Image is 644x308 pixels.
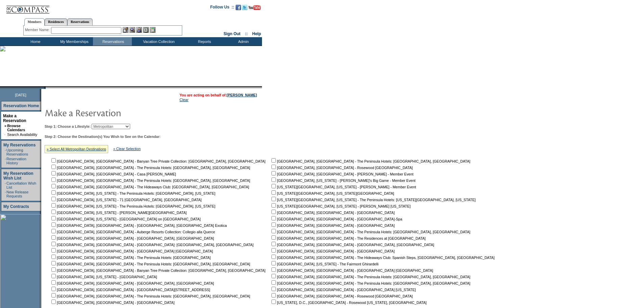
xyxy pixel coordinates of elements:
[24,18,45,26] a: Members
[150,27,156,33] img: b_calculator.gif
[3,204,29,209] a: My Contracts
[50,172,176,176] nobr: [GEOGRAPHIC_DATA], [GEOGRAPHIC_DATA] - Casa [PERSON_NAME]
[46,86,46,89] img: blank.gif
[5,157,6,165] td: ·
[3,103,39,108] a: Reservation Home
[143,27,149,33] img: Reservations
[223,31,240,36] a: Sign Out
[93,37,132,46] td: Reservations
[5,148,6,156] td: ·
[270,172,413,176] nobr: [GEOGRAPHIC_DATA], [GEOGRAPHIC_DATA] - [PERSON_NAME] - Member Event
[50,191,215,195] nobr: [GEOGRAPHIC_DATA], [US_STATE] - The Peninsula Hotels: [GEOGRAPHIC_DATA], [US_STATE]
[7,124,25,132] a: Browse Calendars
[184,37,223,46] td: Reports
[50,281,214,285] nobr: [GEOGRAPHIC_DATA], [GEOGRAPHIC_DATA] - [GEOGRAPHIC_DATA], [GEOGRAPHIC_DATA]
[270,223,395,228] nobr: [GEOGRAPHIC_DATA], [GEOGRAPHIC_DATA] - [GEOGRAPHIC_DATA]
[50,198,201,202] nobr: [GEOGRAPHIC_DATA], [US_STATE] - 71 [GEOGRAPHIC_DATA], [GEOGRAPHIC_DATA]
[45,106,180,119] img: pgTtlMakeReservation.gif
[50,223,227,228] nobr: [GEOGRAPHIC_DATA], [GEOGRAPHIC_DATA] - [GEOGRAPHIC_DATA], [GEOGRAPHIC_DATA] Exotica
[6,157,26,165] a: Reservation History
[4,133,6,137] td: ·
[6,148,28,156] a: Upcoming Reservations
[270,191,394,195] nobr: [US_STATE][GEOGRAPHIC_DATA], [US_STATE][GEOGRAPHIC_DATA]
[270,211,395,215] nobr: [GEOGRAPHIC_DATA], [GEOGRAPHIC_DATA] - [GEOGRAPHIC_DATA]
[270,185,416,189] nobr: [US_STATE][GEOGRAPHIC_DATA], [US_STATE] - [PERSON_NAME] - Member Event
[113,147,141,151] a: » Clear Selection
[129,27,135,33] img: View
[7,133,37,137] a: Search Availability
[50,275,157,279] nobr: [GEOGRAPHIC_DATA], [US_STATE] - [GEOGRAPHIC_DATA]
[270,294,412,298] nobr: [GEOGRAPHIC_DATA], [GEOGRAPHIC_DATA] - Rosewood [GEOGRAPHIC_DATA]
[3,114,26,123] a: Make a Reservation
[45,135,161,139] b: Step 2: Choose the Destination(s) You Wish to See on the Calendar:
[50,243,254,247] nobr: [GEOGRAPHIC_DATA], [GEOGRAPHIC_DATA] - [GEOGRAPHIC_DATA]: [GEOGRAPHIC_DATA], [GEOGRAPHIC_DATA]
[270,159,470,163] nobr: [GEOGRAPHIC_DATA], [GEOGRAPHIC_DATA] - The Peninsula Hotels: [GEOGRAPHIC_DATA], [GEOGRAPHIC_DATA]
[50,256,211,260] nobr: [GEOGRAPHIC_DATA], [GEOGRAPHIC_DATA] - The Peninsula Hotels: [GEOGRAPHIC_DATA]
[43,86,46,89] img: promoShadowLeftCorner.gif
[25,27,51,33] div: Member Name:
[45,124,91,128] b: Step 1: Choose a Lifestyle:
[50,262,250,266] nobr: [GEOGRAPHIC_DATA], [GEOGRAPHIC_DATA] - The Peninsula Hotels: [GEOGRAPHIC_DATA], [GEOGRAPHIC_DATA]
[67,18,93,25] a: Reservations
[15,37,54,46] td: Home
[50,288,210,292] nobr: [GEOGRAPHIC_DATA], [GEOGRAPHIC_DATA] - [GEOGRAPHIC_DATA][STREET_ADDRESS]
[50,249,213,253] nobr: [GEOGRAPHIC_DATA], [GEOGRAPHIC_DATA] - [GEOGRAPHIC_DATA] [GEOGRAPHIC_DATA]
[50,179,250,183] nobr: [GEOGRAPHIC_DATA], [GEOGRAPHIC_DATA] - The Peninsula Hotels: [GEOGRAPHIC_DATA], [GEOGRAPHIC_DATA]
[6,190,28,198] a: New Release Requests
[248,5,261,10] img: Subscribe to our YouTube Channel
[270,217,402,221] nobr: [GEOGRAPHIC_DATA], [GEOGRAPHIC_DATA] - [GEOGRAPHIC_DATA]-Spa
[6,181,36,189] a: Cancellation Wish List
[270,288,416,292] nobr: [GEOGRAPHIC_DATA], [GEOGRAPHIC_DATA] - [GEOGRAPHIC_DATA] [US_STATE]
[270,281,470,285] nobr: [GEOGRAPHIC_DATA], [GEOGRAPHIC_DATA] - The Peninsula Hotels: [GEOGRAPHIC_DATA], [GEOGRAPHIC_DATA]
[236,5,241,10] img: Become our fan on Facebook
[50,217,200,221] nobr: [GEOGRAPHIC_DATA], [US_STATE] - [GEOGRAPHIC_DATA] on [GEOGRAPHIC_DATA]
[245,31,248,36] span: ::
[270,249,395,253] nobr: [GEOGRAPHIC_DATA], [GEOGRAPHIC_DATA] - [GEOGRAPHIC_DATA]
[50,236,214,240] nobr: [GEOGRAPHIC_DATA], [GEOGRAPHIC_DATA] - [GEOGRAPHIC_DATA], [GEOGRAPHIC_DATA]
[270,275,470,279] nobr: [GEOGRAPHIC_DATA], [GEOGRAPHIC_DATA] - The Peninsula Hotels: [GEOGRAPHIC_DATA], [GEOGRAPHIC_DATA]
[270,166,412,170] nobr: [GEOGRAPHIC_DATA], [GEOGRAPHIC_DATA] - Rosewood [GEOGRAPHIC_DATA]
[270,243,434,247] nobr: [GEOGRAPHIC_DATA], [GEOGRAPHIC_DATA] - [GEOGRAPHIC_DATA], [GEOGRAPHIC_DATA]
[270,268,433,273] nobr: [GEOGRAPHIC_DATA], [GEOGRAPHIC_DATA] - [GEOGRAPHIC_DATA] [GEOGRAPHIC_DATA]
[210,4,234,12] td: Follow Us ::
[270,262,378,266] nobr: [GEOGRAPHIC_DATA], [US_STATE] - The Fairmont Ghirardelli
[248,7,261,11] a: Subscribe to our YouTube Channel
[132,37,184,46] td: Vacation Collection
[50,211,187,215] nobr: [GEOGRAPHIC_DATA], [US_STATE] - [PERSON_NAME][GEOGRAPHIC_DATA]
[50,301,174,305] nobr: [GEOGRAPHIC_DATA], [GEOGRAPHIC_DATA] - [GEOGRAPHIC_DATA]
[180,98,188,102] a: Clear
[236,7,241,11] a: Become our fan on Facebook
[5,181,6,189] td: ·
[123,27,128,33] img: b_edit.gif
[270,179,415,183] nobr: [GEOGRAPHIC_DATA], [US_STATE] - [PERSON_NAME]'s Big Game - Member Event
[242,7,247,11] a: Follow us on Twitter
[50,166,250,170] nobr: [GEOGRAPHIC_DATA], [GEOGRAPHIC_DATA] - The Peninsula Hotels: [GEOGRAPHIC_DATA], [GEOGRAPHIC_DATA]
[3,171,33,181] a: My Reservation Wish List
[50,268,265,273] nobr: [GEOGRAPHIC_DATA], [GEOGRAPHIC_DATA] - Banyan Tree Private Collection: [GEOGRAPHIC_DATA], [GEOGRA...
[223,37,262,46] td: Admin
[227,93,257,97] a: [PERSON_NAME]
[3,143,35,147] a: My Reservations
[270,301,427,305] nobr: [US_STATE], D.C., [GEOGRAPHIC_DATA] - Rosewood [US_STATE], [GEOGRAPHIC_DATA]
[50,159,265,163] nobr: [GEOGRAPHIC_DATA], [GEOGRAPHIC_DATA] - Banyan Tree Private Collection: [GEOGRAPHIC_DATA], [GEOGRA...
[270,256,495,260] nobr: [GEOGRAPHIC_DATA], [GEOGRAPHIC_DATA] - The Hideaways Club: Spanish Steps, [GEOGRAPHIC_DATA], [GEO...
[4,124,6,128] b: »
[45,18,67,25] a: Residences
[5,190,6,198] td: ·
[270,230,470,234] nobr: [GEOGRAPHIC_DATA], [GEOGRAPHIC_DATA] - The Peninsula Hotels: [GEOGRAPHIC_DATA], [GEOGRAPHIC_DATA]
[270,198,476,202] nobr: [US_STATE][GEOGRAPHIC_DATA], [US_STATE] - The Peninsula Hotels: [US_STATE][GEOGRAPHIC_DATA], [US_...
[50,204,215,208] nobr: [GEOGRAPHIC_DATA], [US_STATE] - The Peninsula Hotels: [GEOGRAPHIC_DATA], [US_STATE]
[50,230,215,234] nobr: [GEOGRAPHIC_DATA], [GEOGRAPHIC_DATA] - Auberge Resorts Collection: Collegio alla Querce
[270,236,426,240] nobr: [GEOGRAPHIC_DATA], [GEOGRAPHIC_DATA] - The Residences at [GEOGRAPHIC_DATA]
[50,185,249,189] nobr: [GEOGRAPHIC_DATA], [GEOGRAPHIC_DATA] - The Hideaways Club: [GEOGRAPHIC_DATA], [GEOGRAPHIC_DATA]
[180,93,257,97] span: You are acting on behalf of:
[270,204,410,208] nobr: [US_STATE][GEOGRAPHIC_DATA], [US_STATE] - [PERSON_NAME] [US_STATE]
[252,31,261,36] a: Help
[47,147,106,151] a: » Select All Metropolitan Destinations
[54,37,93,46] td: My Memberships
[15,93,26,97] span: [DATE]
[50,294,250,298] nobr: [GEOGRAPHIC_DATA], [GEOGRAPHIC_DATA] - The Peninsula Hotels: [GEOGRAPHIC_DATA], [GEOGRAPHIC_DATA]
[242,5,247,10] img: Follow us on Twitter
[136,27,142,33] img: Impersonate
